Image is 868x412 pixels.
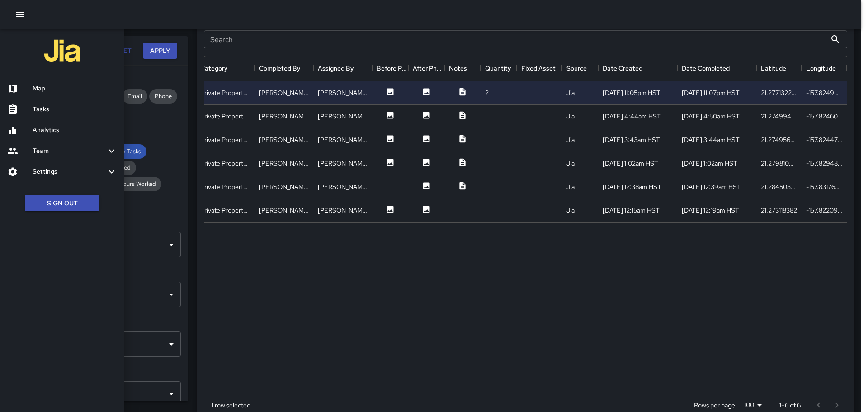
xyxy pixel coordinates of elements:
[44,33,80,69] img: jia-logo
[33,167,106,177] h6: Settings
[33,125,117,135] h6: Analytics
[25,195,99,212] button: Sign Out
[33,104,117,114] h6: Tasks
[33,84,117,94] h6: Map
[33,146,106,156] h6: Team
